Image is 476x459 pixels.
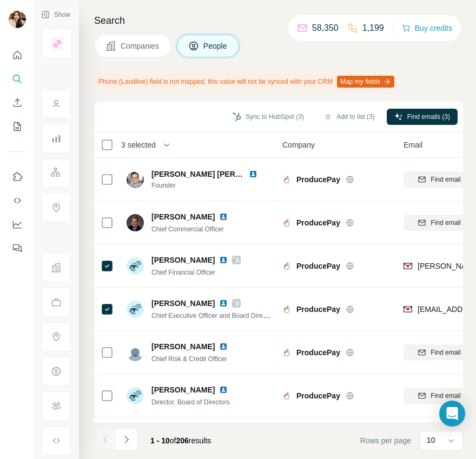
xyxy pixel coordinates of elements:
[431,391,460,401] span: Find email
[296,217,340,228] span: ProducePay
[407,112,450,122] span: Find emails (3)
[170,436,176,445] span: of
[121,139,156,150] span: 3 selected
[360,435,411,446] span: Rows per page
[219,385,228,394] img: LinkedIn logo
[296,304,340,315] span: ProducePay
[9,93,26,112] button: Enrich CSV
[151,311,274,320] span: Chief Executive Officer and Board Director
[404,388,475,404] button: Find email
[151,211,215,222] span: [PERSON_NAME]
[312,22,339,35] p: 58,350
[9,117,26,136] button: My lists
[431,175,460,184] span: Find email
[151,181,270,190] span: Founder
[431,218,460,228] span: Find email
[127,344,144,361] img: Avatar
[150,436,170,445] span: 1 - 10
[9,191,26,210] button: Use Surfe API
[282,175,291,184] img: Logo of ProducePay
[402,21,452,36] button: Buy credits
[282,348,291,357] img: Logo of ProducePay
[127,301,144,318] img: Avatar
[282,305,291,314] img: Logo of ProducePay
[151,341,215,352] span: [PERSON_NAME]
[249,170,257,178] img: LinkedIn logo
[151,355,227,363] span: Chief Risk & Credit Officer
[9,69,26,89] button: Search
[219,299,228,308] img: LinkedIn logo
[150,436,211,445] span: results
[439,401,465,427] div: Open Intercom Messenger
[94,72,396,91] div: Phone (Landline) field is not mapped, this value will not be synced with your CRM
[151,225,224,233] span: Chief Commercial Officer
[9,45,26,65] button: Quick start
[9,238,26,258] button: Feedback
[296,261,340,271] span: ProducePay
[219,256,228,264] img: LinkedIn logo
[282,262,291,270] img: Logo of ProducePay
[219,212,228,221] img: LinkedIn logo
[151,384,215,395] span: [PERSON_NAME]
[121,41,160,51] span: Companies
[282,139,315,150] span: Company
[127,257,144,275] img: Avatar
[176,436,189,445] span: 206
[116,429,137,450] button: Navigate to next page
[337,76,394,88] button: Map my fields
[282,218,291,227] img: Logo of ProducePay
[151,398,230,406] span: Director, Board of Directors
[94,13,463,28] h4: Search
[427,435,435,445] p: 10
[9,215,26,234] button: Dashboard
[296,174,340,185] span: ProducePay
[296,390,340,401] span: ProducePay
[9,11,26,28] img: Avatar
[362,22,384,35] p: 1,199
[151,269,215,276] span: Chief Financial Officer
[127,171,144,188] img: Avatar
[151,298,215,309] span: [PERSON_NAME]
[296,347,340,358] span: ProducePay
[387,109,458,125] button: Find emails (3)
[316,109,382,125] button: Add to list (3)
[404,304,412,315] img: provider findymail logo
[127,214,144,231] img: Avatar
[34,6,78,23] button: Show
[282,391,291,400] img: Logo of ProducePay
[431,348,460,357] span: Find email
[151,255,215,265] span: [PERSON_NAME]
[203,41,228,51] span: People
[404,344,475,361] button: Find email
[219,342,228,351] img: LinkedIn logo
[9,167,26,187] button: Use Surfe on LinkedIn
[404,215,475,231] button: Find email
[404,171,475,188] button: Find email
[404,139,422,150] span: Email
[225,109,312,125] button: Sync to HubSpot (3)
[404,261,412,271] img: provider findymail logo
[127,387,144,404] img: Avatar
[151,170,281,178] span: [PERSON_NAME] [PERSON_NAME]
